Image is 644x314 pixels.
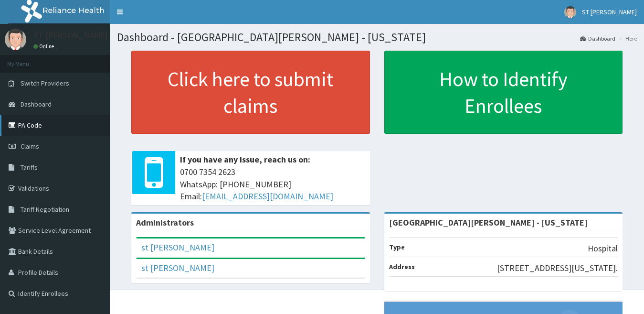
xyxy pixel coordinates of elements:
[497,262,618,274] p: [STREET_ADDRESS][US_STATE].
[588,242,618,255] p: Hospital
[33,43,56,50] a: Online
[564,6,576,18] img: User Image
[202,191,333,202] a: [EMAIL_ADDRESS][DOMAIN_NAME]
[21,100,52,108] span: Dashboard
[580,34,615,43] a: Dashboard
[582,8,637,16] span: ST [PERSON_NAME]
[21,205,69,214] span: Tariff Negotiation
[180,154,310,165] b: If you have any issue, reach us on:
[389,262,415,271] b: Address
[131,51,370,134] a: Click here to submit claims
[616,34,637,43] li: Here
[389,217,588,228] strong: [GEOGRAPHIC_DATA][PERSON_NAME] - [US_STATE]
[21,163,38,172] span: Tariffs
[141,262,214,273] a: st [PERSON_NAME]
[21,79,69,87] span: Switch Providers
[117,31,637,43] h1: Dashboard - [GEOGRAPHIC_DATA][PERSON_NAME] - [US_STATE]
[33,31,108,40] p: ST [PERSON_NAME]
[136,217,194,228] b: Administrators
[384,51,623,134] a: How to Identify Enrollees
[5,29,26,50] img: User Image
[21,142,39,151] span: Claims
[180,166,365,203] span: 0700 7354 2623 WhatsApp: [PHONE_NUMBER] Email:
[141,242,214,253] a: st [PERSON_NAME]
[389,243,405,251] b: Type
